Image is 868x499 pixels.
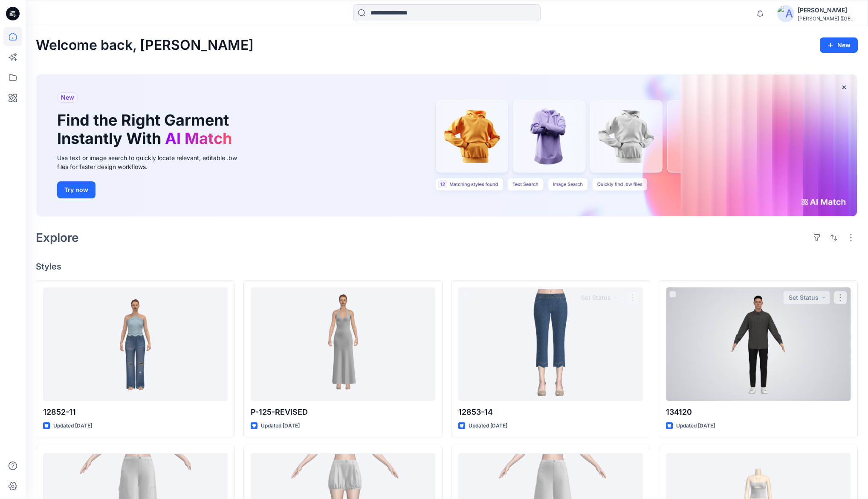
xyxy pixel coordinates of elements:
a: 12853-14 [458,287,643,401]
p: 12853-14 [458,406,643,418]
h4: Styles [36,261,858,272]
p: 134120 [666,406,851,418]
a: P-125-REVISED [251,287,435,401]
button: Try now [57,181,95,198]
p: Updated [DATE] [469,422,507,430]
p: Updated [DATE] [676,422,715,430]
p: Updated [DATE] [261,422,300,430]
h2: Explore [36,231,79,244]
span: New [61,92,74,103]
h2: Welcome back, [PERSON_NAME] [36,37,254,53]
a: 12852-11 [43,287,228,401]
p: P-125-REVISED [251,406,435,418]
h1: Find the Right Garment Instantly With [57,111,236,148]
img: avatar [777,5,794,22]
div: Use text or image search to quickly locate relevant, editable .bw files for faster design workflows. [57,153,249,171]
button: New [820,37,858,53]
a: 134120 [666,287,851,401]
span: AI Match [165,129,232,148]
p: 12852-11 [43,406,228,418]
div: [PERSON_NAME] [798,5,857,15]
p: Updated [DATE] [53,422,92,430]
div: [PERSON_NAME] ([GEOGRAPHIC_DATA]) Exp... [798,15,857,22]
